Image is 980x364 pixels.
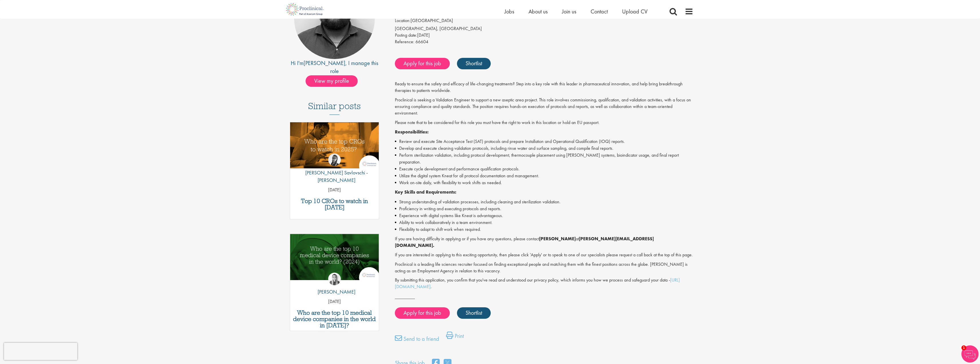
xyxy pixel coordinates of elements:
div: Hi I'm , I manage this role [287,59,382,75]
a: [URL][DOMAIN_NAME] [395,277,680,290]
span: 66604 [415,39,428,45]
p: Ready to ensure the safety and efficacy of life-changing treatments? Step into a key role with th... [395,81,693,94]
a: Contact [591,8,608,15]
li: Perform sterilization validation, including protocol development, thermocouple placement using [P... [395,152,693,166]
img: Chatbot [961,345,979,363]
img: Top 10 Medical Device Companies 2024 [290,234,379,280]
strong: Responsibilities: [395,129,429,135]
li: Utilize the digital system Kneat for all protocol documentation and management. [395,172,693,179]
a: Jobs [504,8,514,15]
li: Develop and execute cleaning validation protocols, including rinse water and surface sampling, an... [395,145,693,152]
a: Send to a friend [395,335,439,346]
div: [DATE] [395,32,693,39]
a: Who are the top 10 medical device companies in the world in [DATE]? [293,310,376,328]
p: Proclinical is a leading life sciences recruiter focused on finding exceptional people and matchi... [395,261,693,274]
p: [DATE] [290,298,379,305]
li: Ability to work collaboratively in a team environment. [395,219,693,226]
li: Execute cycle development and performance qualification protocols. [395,166,693,172]
a: Hannah Burke [PERSON_NAME] [313,273,355,298]
a: [PERSON_NAME] [304,59,345,67]
li: Review and execute Site Acceptance Test (SAT) protocols and prepare Installation and Operational ... [395,138,693,145]
li: Strong understanding of validation processes, including cleaning and sterilization validation. [395,198,693,205]
li: Flexibility to adapt to shift work when required. [395,226,693,233]
a: Print [446,332,464,343]
iframe: reCAPTCHA [4,343,77,360]
li: [GEOGRAPHIC_DATA] [395,17,693,25]
span: 1 [961,345,966,350]
a: Apply for this job [395,58,450,69]
span: View my profile [306,75,358,87]
strong: Key Skills and Requirements: [395,189,456,195]
div: [GEOGRAPHIC_DATA], [GEOGRAPHIC_DATA] [395,25,693,32]
p: [DATE] [290,187,379,193]
p: Please note that to be considered for this role you must have the right to work in this location ... [395,119,693,126]
li: Work on-site daily, with flexibility to work shifts as needed. [395,179,693,186]
a: Link to a post [290,122,379,173]
strong: [PERSON_NAME] [539,236,576,242]
p: By submitting this application, you confirm that you've read and understood our privacy policy, w... [395,277,693,290]
a: Shortlist [457,307,491,319]
p: If you are having difficulty in applying or if you have any questions, please contact at [395,236,693,249]
li: Proficiency in writing and executing protocols and reports. [395,205,693,212]
a: Upload CV [622,8,648,15]
a: Link to a post [290,234,379,285]
label: Reference: [395,39,414,45]
a: Apply for this job [395,307,450,319]
a: Theodora Savlovschi - Wicks [PERSON_NAME] Savlovschi - [PERSON_NAME] [290,154,379,186]
p: [PERSON_NAME] Savlovschi - [PERSON_NAME] [290,169,379,184]
p: [PERSON_NAME] [313,288,355,296]
a: About us [528,8,548,15]
li: Experience with digital systems like Kneat is advantageous. [395,212,693,219]
h3: Similar posts [308,101,361,115]
p: If you are interested in applying to this exciting opportunity, then please click 'Apply' or to s... [395,252,693,258]
a: View my profile [306,76,363,84]
a: Shortlist [457,58,491,69]
label: Location: [395,17,411,24]
a: Top 10 CROs to watch in [DATE] [293,198,376,210]
img: Top 10 CROs 2025 | Proclinical [290,122,379,168]
p: Proclinical is seeking a Validation Engineer to support a new aseptic area project. This role inv... [395,97,693,117]
span: Posting date: [395,32,417,38]
a: Join us [562,8,576,15]
strong: [PERSON_NAME][EMAIL_ADDRESS][DOMAIN_NAME]. [395,236,654,248]
img: Theodora Savlovschi - Wicks [328,154,341,166]
img: Hannah Burke [328,273,341,285]
div: Job description [395,81,693,290]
